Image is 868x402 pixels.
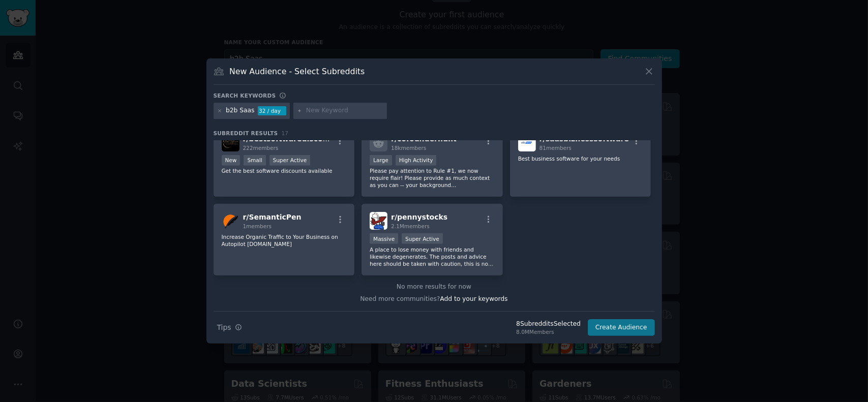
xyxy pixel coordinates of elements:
span: r/ SemanticPen [243,213,302,221]
img: saasbiznesssoftware [518,134,536,151]
p: Get the best software discounts available [222,167,347,174]
button: Tips [214,319,246,336]
span: Tips [217,322,231,333]
div: Small [244,155,265,166]
div: 8.0M Members [516,328,581,335]
img: bestsoftwarediscounts [222,134,240,151]
p: Please pay attention to Rule #1, we now require flair! Please provide as much context as you can ... [370,167,495,189]
span: r/ saasbiznesssoftware [540,135,629,143]
div: No more results for now [214,283,655,292]
span: 2.1M members [391,223,430,229]
div: Super Active [270,155,311,166]
span: r/ pennystocks [391,213,447,221]
div: High Activity [396,155,437,166]
p: Increase Organic Traffic to Your Business on Autopilot [DOMAIN_NAME] [222,233,347,248]
span: r/ bestsoftwarediscounts [243,135,341,143]
h3: Search keywords [214,92,276,99]
div: 32 / day [258,106,286,115]
p: A place to lose money with friends and likewise degenerates. The posts and advice here should be ... [370,246,495,267]
span: r/ cofounderhunt [391,135,457,143]
p: Best business software for your needs [518,155,643,162]
div: New [222,155,241,166]
div: Large [370,155,392,166]
div: Super Active [402,233,443,244]
span: Add to your keywords [440,295,508,302]
div: b2b Saas [226,106,254,115]
img: pennystocks [370,212,387,230]
div: Massive [370,233,398,244]
input: New Keyword [306,106,383,115]
span: 18k members [391,145,426,151]
h3: New Audience - Select Subreddits [229,66,365,77]
div: Need more communities? [214,291,655,304]
span: 17 [282,130,289,136]
img: SemanticPen [222,212,240,230]
span: Subreddit Results [214,130,278,137]
div: 8 Subreddit s Selected [516,320,581,329]
button: Create Audience [588,319,655,336]
span: 1 members [243,223,272,229]
span: 222 members [243,145,279,151]
span: 81 members [540,145,572,151]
